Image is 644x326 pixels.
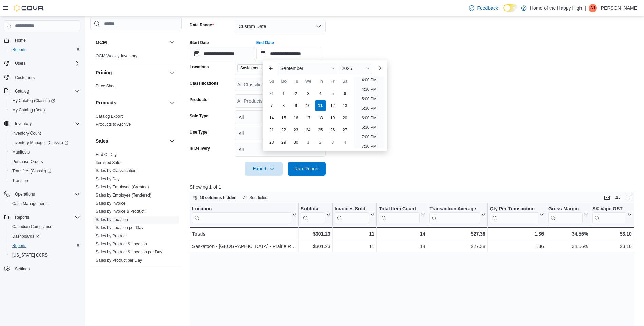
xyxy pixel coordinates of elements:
button: OCM [168,38,176,46]
div: $27.38 [429,230,485,238]
button: Inventory Count [7,128,83,138]
div: day-8 [278,100,289,111]
button: Sort fields [240,193,270,202]
span: Canadian Compliance [10,223,80,231]
a: My Catalog (Beta) [10,106,48,114]
button: Purchase Orders [7,157,83,166]
span: Inventory Count [12,130,41,136]
div: day-6 [339,88,350,99]
button: Inventory [1,119,83,128]
span: [US_STATE] CCRS [12,252,48,258]
div: Saskatoon - [GEOGRAPHIC_DATA] - Prairie Records [192,242,296,250]
div: day-27 [339,125,350,136]
span: Itemized Sales [96,160,123,165]
li: 4:00 PM [359,76,380,84]
button: Inventory [12,120,34,128]
li: 5:30 PM [359,104,380,113]
button: Taxes [168,273,176,281]
button: Location [192,206,296,223]
div: Totals [192,230,296,238]
button: All [235,143,326,157]
button: 18 columns hidden [190,193,239,202]
a: Sales by Invoice [96,201,125,206]
span: Reports [15,215,29,220]
span: Catalog [12,87,80,95]
a: Reports [10,46,29,54]
span: Sales by Day [96,176,120,182]
div: day-14 [266,113,277,123]
a: Price Sheet [96,84,117,88]
button: Export [245,162,283,176]
span: Reports [12,213,80,221]
div: 34.56% [548,230,588,238]
span: Users [12,59,80,67]
div: Aaron Jackson-Angus [589,4,597,12]
div: Su [266,76,277,87]
h3: Taxes [96,273,109,280]
span: Sales by Product & Location [96,241,147,247]
div: day-12 [327,100,338,111]
span: Sales by Invoice & Product [96,209,144,214]
div: Location [192,206,291,212]
a: Sales by Location per Day [96,225,143,230]
span: Purchase Orders [12,159,43,164]
span: Manifests [12,149,30,155]
span: Customers [15,75,35,80]
span: Sales by Product & Location per Day [96,249,162,255]
span: Customers [12,73,80,81]
div: Gross Margin [548,206,583,223]
span: Home [12,36,80,44]
button: Next month [374,63,385,74]
div: $27.38 [429,242,485,250]
span: Saskatoon - Stonebridge - Prairie Records [237,64,302,72]
div: day-17 [303,113,314,123]
li: 4:30 PM [359,85,380,94]
div: day-22 [278,125,289,136]
div: 14 [379,230,425,238]
span: Export [249,162,279,176]
span: Inventory Count [10,129,80,137]
div: $301.23 [301,230,330,238]
h3: Products [96,99,116,106]
a: OCM Weekly Inventory [96,54,137,58]
button: Manifests [7,147,83,157]
div: 11 [335,242,374,250]
div: day-23 [291,125,301,136]
span: Sales by Location [96,217,128,222]
a: Sales by Product & Location per Day [96,250,162,254]
div: Transaction Average [429,206,480,212]
div: Subtotal [301,206,325,212]
div: SK Vape GST [592,206,626,223]
button: Pricing [168,68,176,77]
div: Button. Open the year selector. 2025 is currently selected. [339,63,372,74]
div: Transaction Average [429,206,480,223]
div: Sales [90,150,182,267]
h3: Pricing [96,69,112,76]
label: Start Date [190,40,209,45]
span: Users [15,61,25,66]
button: My Catalog (Beta) [7,105,83,115]
button: Total Item Count [379,206,425,223]
div: Qty Per Transaction [490,206,538,212]
div: $3.10 [592,242,632,250]
button: All [235,110,326,124]
button: Operations [12,190,38,198]
a: Sales by Classification [96,168,136,173]
span: Sales by Product per Day [96,258,142,263]
li: 7:30 PM [359,142,380,150]
button: Invoices Sold [335,206,374,223]
button: [US_STATE] CCRS [7,250,83,260]
span: Sales by Employee (Created) [96,184,149,190]
div: Total Item Count [379,206,420,223]
a: Purchase Orders [10,158,46,166]
button: Cash Management [7,199,83,208]
span: My Catalog (Beta) [10,106,80,114]
a: Sales by Employee (Tendered) [96,193,151,198]
a: Transfers (Classic) [10,167,54,175]
span: Manifests [10,148,80,156]
button: Customers [1,72,83,82]
span: Settings [15,266,30,272]
span: Transfers [12,178,29,183]
p: [PERSON_NAME] [600,4,639,12]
